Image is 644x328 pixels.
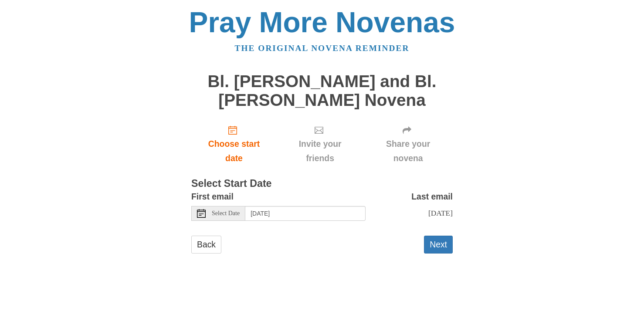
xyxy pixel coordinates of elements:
span: [DATE] [428,209,453,217]
button: Next [424,236,453,254]
div: Click "Next" to confirm your start date first. [363,118,453,170]
a: Back [191,236,221,254]
a: The original novena reminder [235,44,410,53]
span: Share your novena [372,137,444,166]
h3: Select Start Date [191,178,453,189]
label: Last email [411,189,453,204]
div: Click "Next" to confirm your start date first. [277,118,363,170]
h1: Bl. [PERSON_NAME] and Bl. [PERSON_NAME] Novena [191,72,453,109]
span: Invite your friends [285,137,355,166]
label: First email [191,189,234,204]
span: Choose start date [200,137,268,166]
a: Choose start date [191,118,277,170]
a: Pray More Novenas [189,6,455,38]
span: Select Date [212,210,240,216]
